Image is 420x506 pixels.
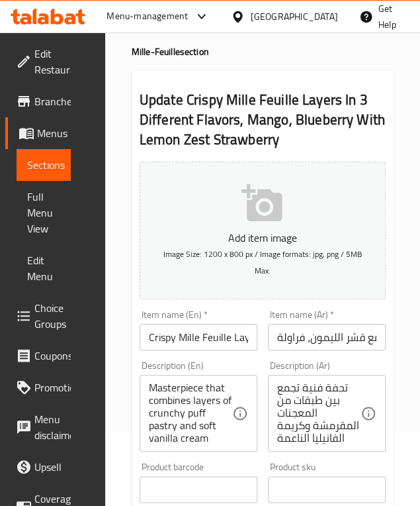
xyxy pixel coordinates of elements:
a: Edit Menu [17,244,70,292]
textarea: Masterpiece that combines layers of crunchy puff pastry and soft vanilla cream mixed with our spe... [149,381,232,444]
div: [GEOGRAPHIC_DATA] [250,9,337,24]
a: Menus [5,117,78,149]
span: Menus [37,125,67,141]
textarea: تحفة فنية تجمع بين طبقات من المعجنات المقرمشة وكريمة الفانيليا الناعمة الممزوجة بكريمتنا الخاصة و... [277,381,360,444]
a: Coupons [5,340,83,372]
span: Edit Menu [27,252,60,284]
input: Please enter product barcode [140,476,257,503]
a: Choice Groups [5,292,77,340]
span: Coupons [34,348,72,364]
span: Menu disclaimer [34,411,72,443]
a: Edit Restaurant [5,38,83,85]
span: Branches [34,93,72,109]
button: Add item imageImage Size: 1200 x 800 px / Image formats: jpg, png / 5MB Max. [140,162,386,299]
div: Menu-management [106,9,188,25]
span: Upsell [34,459,62,475]
h2: Update Crispy Mille Feuille Layers In 3 Different Flavors, Mango, Blueberry With Lemon Zest Straw... [140,90,386,150]
a: Promotions [5,372,83,403]
h4: Mille-Feuille section [132,45,394,58]
span: Sections [27,157,65,173]
span: Promotions [34,379,72,395]
input: Enter name En [140,324,257,350]
p: Add item image [160,230,365,246]
span: Edit Restaurant [34,46,72,77]
a: Branches [5,85,83,117]
span: Image Size: 1200 x 800 px / Image formats: jpg, png / 5MB Max. [163,246,362,278]
span: Choice Groups [34,300,66,332]
a: Sections [17,149,75,181]
span: Full Menu View [27,189,60,236]
a: Menu disclaimer [5,403,83,451]
input: Please enter product sku [268,476,386,503]
a: Upsell [5,451,72,483]
a: Full Menu View [17,181,70,244]
input: Enter name Ar [268,324,386,350]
